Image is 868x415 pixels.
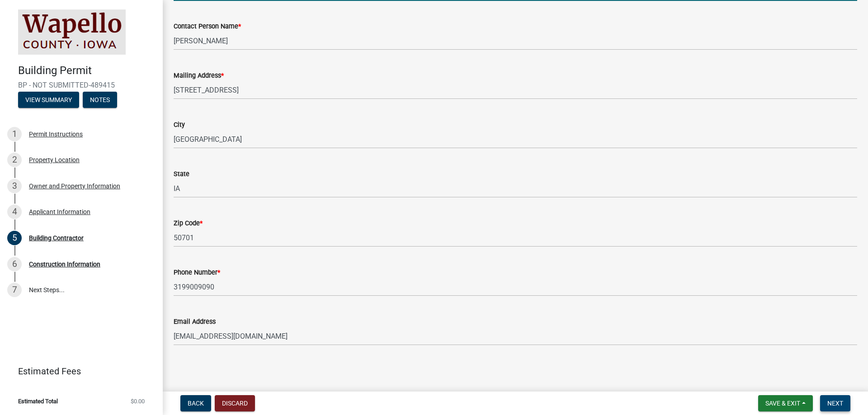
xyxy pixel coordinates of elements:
label: State [174,171,189,177]
div: Building Contractor [29,235,84,241]
div: 4 [7,205,22,219]
div: Permit Instructions [29,131,83,137]
img: Wapello County, Iowa [18,9,126,55]
div: Applicant Information [29,209,90,215]
span: Next [827,400,843,407]
wm-modal-confirm: Summary [18,97,79,104]
label: Phone Number [174,270,220,276]
span: BP - NOT SUBMITTED-489415 [18,81,145,89]
button: View Summary [18,92,79,108]
span: Save & Exit [765,400,800,407]
span: Estimated Total [18,398,58,404]
button: Discard [215,395,255,411]
button: Notes [83,92,117,108]
div: 5 [7,231,22,245]
div: Property Location [29,157,80,163]
div: 6 [7,257,22,271]
label: Zip Code [174,220,203,227]
button: Back [180,395,211,411]
h4: Building Permit [18,64,156,77]
div: Owner and Property Information [29,183,120,189]
wm-modal-confirm: Notes [83,97,117,104]
label: City [174,122,185,128]
button: Next [820,395,850,411]
div: 7 [7,283,22,297]
div: 1 [7,127,22,141]
span: $0.00 [131,398,145,404]
span: Back [188,400,204,407]
div: 2 [7,153,22,167]
label: Contact Person Name [174,23,241,30]
label: Mailing Address [174,73,224,79]
div: Construction Information [29,261,100,267]
div: 3 [7,179,22,193]
a: Estimated Fees [7,362,148,380]
button: Save & Exit [758,395,813,411]
label: Email Address [174,319,216,325]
